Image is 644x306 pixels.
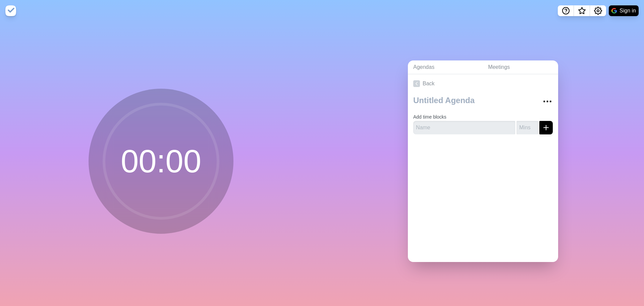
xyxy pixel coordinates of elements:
[574,5,590,16] button: What’s new
[413,121,515,134] input: Name
[517,121,538,134] input: Mins
[5,5,16,16] img: timeblocks logo
[558,5,574,16] button: Help
[611,8,617,13] img: google logo
[590,5,606,16] button: Settings
[483,60,558,74] a: Meetings
[541,95,554,108] button: More
[408,74,558,93] a: Back
[413,114,446,120] label: Add time blocks
[609,5,639,16] button: Sign in
[408,60,483,74] a: Agendas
